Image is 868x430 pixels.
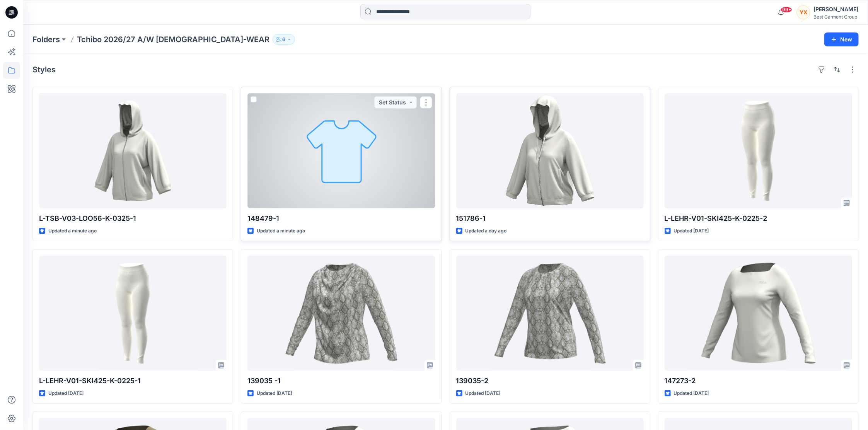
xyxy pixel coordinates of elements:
a: L-LEHR-V01-SKI425-K-0225-1 [39,256,227,371]
p: Updated [DATE] [674,389,709,398]
p: 147273-2 [665,375,852,386]
a: 151786-1 [456,93,644,208]
button: New [824,32,859,46]
p: L-LEHR-V01-SKI425-K-0225-1 [39,375,227,386]
p: L-TSB-V03-LOO56-K-0325-1 [39,213,227,224]
button: 6 [273,34,295,45]
p: 6 [282,35,285,44]
a: L-LEHR-V01-SKI425-K-0225-2 [665,93,852,208]
a: 148479-1 [247,93,435,208]
a: 147273-2 [665,256,852,371]
div: YX [796,5,810,19]
p: Updated a minute ago [257,227,305,235]
p: Updated a minute ago [48,227,97,235]
a: Folders [32,34,60,45]
p: L-LEHR-V01-SKI425-K-0225-2 [665,213,852,224]
p: Updated [DATE] [674,227,709,235]
p: Updated [DATE] [48,389,84,398]
a: 139035 -1 [247,256,435,371]
a: 139035-2 [456,256,644,371]
div: Best Garment Group [813,14,858,20]
p: 139035-2 [456,375,644,386]
p: 151786-1 [456,213,644,224]
p: Updated [DATE] [257,389,292,398]
p: 139035 -1 [247,375,435,386]
a: L-TSB-V03-LOO56-K-0325-1 [39,93,227,208]
p: 148479-1 [247,213,435,224]
div: [PERSON_NAME] [813,5,858,14]
p: Tchibo 2026/27 A/W [DEMOGRAPHIC_DATA]-WEAR [77,34,269,45]
h4: Styles [32,65,56,74]
p: Updated a day ago [466,227,507,235]
p: Updated [DATE] [466,389,501,398]
span: 99+ [781,7,792,13]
